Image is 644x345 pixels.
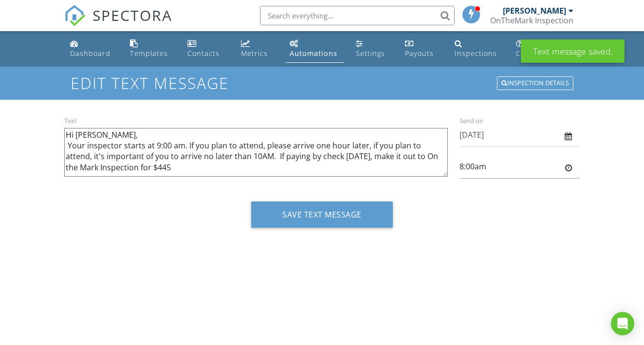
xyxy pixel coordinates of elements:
[92,5,172,25] span: SPECTORA
[516,39,555,58] div: Support Center
[66,35,118,63] a: Dashboard
[64,128,448,177] textarea: Hi [PERSON_NAME], Your inspector starts at 9:00 am. If you plan to attend, please arrive one hour...
[451,35,504,63] a: Inspections
[251,201,393,228] button: Save Text Message
[352,35,393,63] a: Settings
[503,6,566,16] div: [PERSON_NAME]
[455,49,497,58] div: Inspections
[611,312,634,335] div: Open Intercom Messenger
[260,6,455,25] input: Search everything...
[241,49,268,58] div: Metrics
[497,76,573,90] div: Inspection Details
[497,78,573,87] a: Inspection Details
[512,35,578,63] a: Support Center
[356,49,385,58] div: Settings
[64,5,86,26] img: The Best Home Inspection Software - Spectora
[460,123,580,147] input: Please Select
[187,49,220,58] div: Contacts
[237,35,278,63] a: Metrics
[64,13,172,34] a: SPECTORA
[401,35,443,63] a: Payouts
[64,117,77,126] label: Text
[70,49,110,58] div: Dashboard
[130,49,168,58] div: Templates
[460,155,580,179] input: Please Select
[460,117,483,126] label: Send on
[71,74,573,91] h1: Edit Text Message
[126,35,176,63] a: Templates
[521,39,625,63] div: Text message saved.
[405,49,434,58] div: Payouts
[490,16,573,25] div: OnTheMark Inspection
[286,35,345,63] a: Automations (Basic)
[184,35,229,63] a: Contacts
[290,49,337,58] div: Automations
